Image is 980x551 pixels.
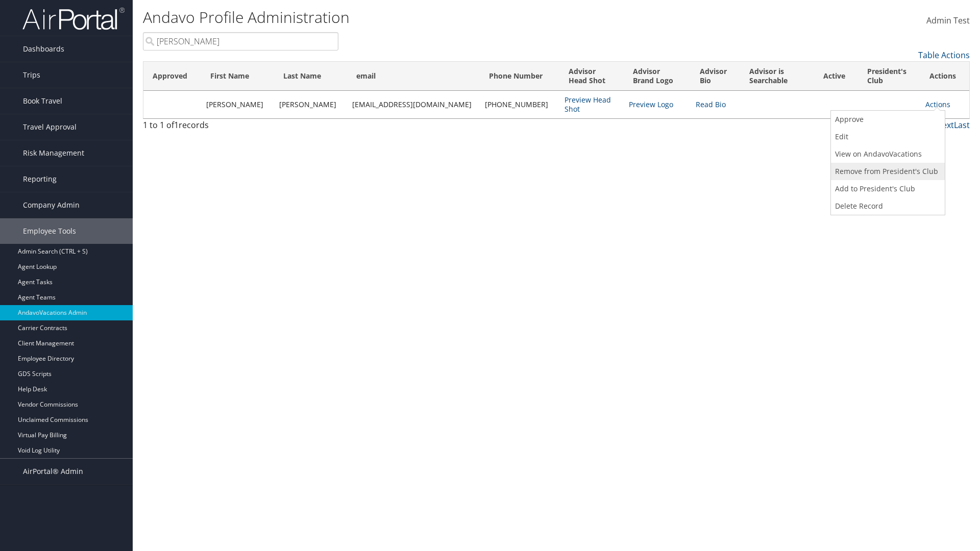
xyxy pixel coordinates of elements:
[920,62,969,91] th: Actions
[23,218,76,244] span: Employee Tools
[691,62,740,91] th: Advisor Bio: activate to sort column ascending
[201,62,274,91] th: First Name: activate to sort column ascending
[201,91,274,118] td: [PERSON_NAME]
[954,119,970,131] a: Last
[925,99,950,109] a: Actions
[858,62,921,91] th: President's Club: activate to sort column ascending
[740,62,814,91] th: Advisor is Searchable: activate to sort column ascending
[565,95,611,114] a: Preview Head Shot
[831,128,942,145] a: Edit
[23,88,62,114] span: Book Travel
[23,459,83,484] span: AirPortal® Admin
[23,192,80,218] span: Company Admin
[143,119,338,136] div: 1 to 1 of records
[23,166,57,192] span: Reporting
[143,7,694,28] h1: Andavo Profile Administration
[831,197,942,215] a: Delete Record
[926,5,970,37] a: Admin Test
[480,91,559,118] td: [PHONE_NUMBER]
[143,32,338,51] input: Search
[831,111,942,128] a: Approve
[831,180,942,197] a: Add to President's Club
[629,99,673,109] a: Preview Logo
[480,62,559,91] th: Phone Number: activate to sort column ascending
[23,114,77,140] span: Travel Approval
[174,119,179,131] span: 1
[624,62,691,91] th: Advisor Brand Logo: activate to sort column ascending
[23,36,64,62] span: Dashboards
[347,62,479,91] th: email: activate to sort column ascending
[831,163,942,180] a: Remove from President's Club
[22,7,125,31] img: airportal-logo.png
[559,62,624,91] th: Advisor Head Shot: activate to sort column ascending
[23,140,84,166] span: Risk Management
[918,49,970,61] a: Table Actions
[831,145,942,163] a: View on AndavoVacations
[274,62,347,91] th: Last Name: activate to sort column ascending
[926,15,970,26] span: Admin Test
[814,62,858,91] th: Active: activate to sort column ascending
[23,62,40,88] span: Trips
[347,91,479,118] td: [EMAIL_ADDRESS][DOMAIN_NAME]
[143,62,201,91] th: Approved: activate to sort column ascending
[274,91,347,118] td: [PERSON_NAME]
[696,99,726,109] a: Read Bio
